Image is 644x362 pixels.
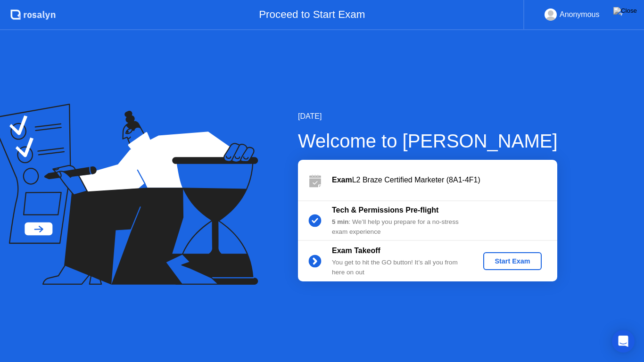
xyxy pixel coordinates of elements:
div: Welcome to [PERSON_NAME] [298,127,558,155]
div: Open Intercom Messenger [612,330,635,353]
div: You get to hit the GO button! It’s all you from here on out [332,258,468,277]
div: [DATE] [298,111,558,122]
b: 5 min [332,218,349,225]
div: Start Exam [487,257,537,265]
div: L2 Braze Certified Marketer (8A1-4F1) [332,174,557,186]
b: Exam [332,176,352,184]
div: Anonymous [560,8,600,21]
button: Start Exam [483,252,541,270]
div: : We’ll help you prepare for a no-stress exam experience [332,217,468,237]
img: Close [613,7,637,15]
b: Exam Takeoff [332,247,380,255]
b: Tech & Permissions Pre-flight [332,206,438,214]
